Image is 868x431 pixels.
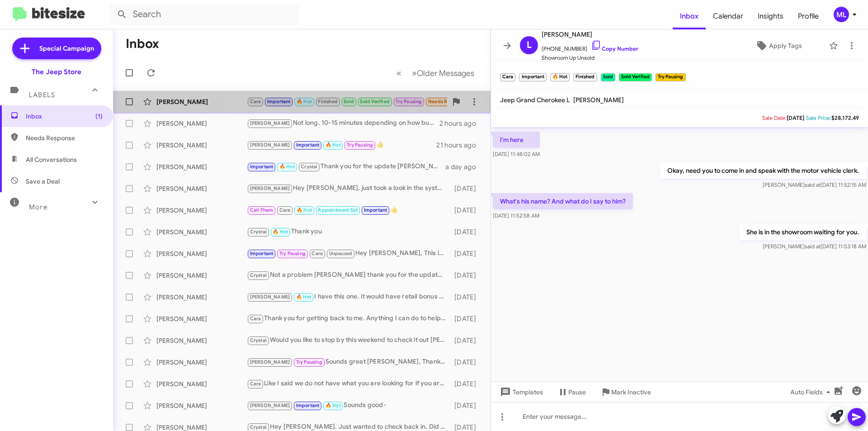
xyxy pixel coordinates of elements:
[568,384,586,400] span: Pause
[297,99,312,104] span: 🔥 Hot
[450,379,483,388] div: [DATE]
[769,38,802,54] span: Apply Tags
[450,184,483,193] div: [DATE]
[297,207,312,213] span: 🔥 Hot
[706,3,750,29] a: Calendar
[250,381,261,387] span: Cara
[301,164,317,170] span: Crystal
[450,271,483,280] div: [DATE]
[826,7,858,22] button: ML
[396,99,422,104] span: Try Pausing
[601,73,615,81] small: Sold
[493,151,540,157] span: [DATE] 11:48:02 AM
[250,316,261,322] span: Cara
[318,207,358,213] span: Appointment Set
[550,73,570,81] small: 🔥 Hot
[660,162,866,179] p: Okay, need you to come in and speak with the motor vehicle clerk.
[412,67,417,79] span: »
[247,183,450,194] div: Hey [PERSON_NAME], just took a look in the system and based on the vin with the history and the c...
[611,384,651,400] span: Mark Inactive
[519,73,546,81] small: Important
[783,384,841,400] button: Auto Fields
[791,3,826,29] a: Profile
[450,401,483,410] div: [DATE]
[247,400,450,411] div: Sounds good-
[493,132,540,148] p: I'm here
[527,38,532,52] span: L
[247,161,445,172] div: Thank you for the update [PERSON_NAME] I really appreciate that. hope he feels better and when yo...
[156,162,247,171] div: [PERSON_NAME]
[156,97,247,106] div: [PERSON_NAME]
[156,249,247,258] div: [PERSON_NAME]
[834,7,849,22] div: ML
[790,384,834,400] span: Auto Fields
[250,359,290,365] span: [PERSON_NAME]
[573,96,624,104] span: [PERSON_NAME]
[95,112,103,121] span: (1)
[247,205,450,215] div: 👍
[156,358,247,367] div: [PERSON_NAME]
[156,314,247,323] div: [PERSON_NAME]
[26,155,77,164] span: All Conversations
[450,293,483,302] div: [DATE]
[12,38,101,59] a: Special Campaign
[344,99,354,104] span: Sold
[247,292,450,302] div: I have this one. It would have retail bonus cash for $2,250. Out price would be $44,480. LINK TO ...
[762,114,787,121] span: Sale Date:
[39,44,94,53] span: Special Campaign
[500,73,515,81] small: Cara
[673,3,706,29] a: Inbox
[591,45,638,52] a: Copy Number
[428,99,467,104] span: Needs Response
[763,181,866,188] span: [PERSON_NAME] [DATE] 11:52:15 AM
[493,212,539,219] span: [DATE] 11:52:58 AM
[267,99,291,104] span: Important
[250,272,267,278] span: Crystal
[593,384,658,400] button: Mark Inactive
[250,207,274,213] span: Call Them
[445,162,483,171] div: a day ago
[329,251,353,256] span: Unpaused
[250,120,290,126] span: [PERSON_NAME]
[805,243,821,250] span: said at
[831,114,859,121] span: $28,172.49
[273,229,288,235] span: 🔥 Hot
[296,142,320,148] span: Important
[279,251,306,256] span: Try Pausing
[32,67,81,76] div: The Jeep Store
[296,359,322,365] span: Try Pausing
[750,3,791,29] a: Insights
[805,181,821,188] span: said at
[247,335,450,346] div: Would you like to stop by this weekend to check it out [PERSON_NAME]?
[325,403,341,408] span: 🔥 Hot
[247,248,450,259] div: Hey [PERSON_NAME], This is [PERSON_NAME] lefthand sales manager at the jeep store. Hope you are w...
[247,96,447,107] div: What's his name? And what do I say to him?
[156,141,247,150] div: [PERSON_NAME]
[247,118,439,128] div: Not long. 10-15 minutes depending on how busy the showroom is at the time.
[29,203,47,211] span: More
[250,229,267,235] span: Crystal
[347,142,373,148] span: Try Pausing
[247,270,450,280] div: Not a problem [PERSON_NAME] thank you for the update. Always happy to help!
[250,337,267,343] span: Crystal
[296,294,311,300] span: 🔥 Hot
[250,185,290,191] span: [PERSON_NAME]
[156,293,247,302] div: [PERSON_NAME]
[787,114,804,121] span: [DATE]
[392,64,480,82] nav: Page navigation example
[318,99,338,104] span: Finished
[436,141,483,150] div: 21 hours ago
[279,207,291,213] span: Cara
[250,164,274,170] span: Important
[250,142,290,148] span: [PERSON_NAME]
[29,91,55,99] span: Labels
[156,379,247,388] div: [PERSON_NAME]
[364,207,387,213] span: Important
[450,358,483,367] div: [DATE]
[360,99,390,104] span: Sold Verified
[450,249,483,258] div: [DATE]
[450,206,483,215] div: [DATE]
